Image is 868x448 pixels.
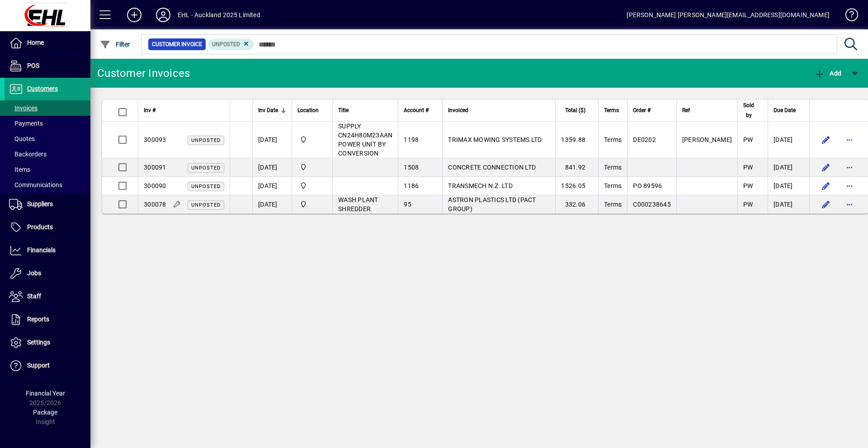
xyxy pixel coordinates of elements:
span: Unposted [212,41,240,47]
span: PO 89596 [633,182,662,189]
td: 841.92 [555,158,598,177]
a: Reports [5,308,90,331]
div: Inv # [144,105,224,115]
button: More options [842,132,857,147]
span: Suppliers [27,200,53,207]
button: More options [842,179,857,193]
span: Terms [604,182,622,189]
span: Terms [604,105,619,115]
span: Order # [633,105,651,115]
span: Communications [9,181,62,189]
span: Ref [682,105,690,115]
span: Products [27,223,53,231]
button: More options [842,197,857,212]
span: Reports [27,316,49,323]
span: CONCRETE CONNECTION LTD [448,164,536,171]
a: Support [5,354,90,377]
span: Home [27,39,44,46]
span: ASTRON PLASTICS LTD (PACT GROUP) [448,196,536,212]
span: EHL AUCKLAND [297,135,327,145]
span: Unposted [191,184,221,189]
span: Terms [604,201,622,208]
span: Terms [604,136,622,143]
span: 300078 [144,201,166,208]
span: SUPPLY CN24H80M23AAN POWER UNIT BY CONVERSION [338,123,392,157]
a: Financials [5,239,90,262]
div: [PERSON_NAME] [PERSON_NAME][EMAIL_ADDRESS][DOMAIN_NAME] [627,8,830,22]
td: 1359.88 [555,122,598,158]
div: Account # [404,105,437,115]
div: Inv Date [258,105,286,115]
td: [DATE] [252,122,292,158]
button: Edit [819,179,833,193]
td: [DATE] [252,177,292,195]
span: EHL AUCKLAND [297,181,327,191]
span: Unposted [191,202,221,208]
span: 300090 [144,182,166,189]
button: Filter [98,36,132,52]
span: 1186 [404,182,419,189]
span: EHL AUCKLAND [297,199,327,209]
span: Backorders [9,151,47,158]
span: Financials [27,246,56,254]
button: Profile [149,7,178,23]
a: Jobs [5,262,90,285]
span: Due Date [774,105,796,115]
div: Total ($) [561,105,594,115]
span: Customer Invoice [152,40,202,49]
a: Knowledge Base [839,2,857,31]
span: Location [297,105,319,115]
div: Customer Invoices [97,66,190,80]
div: Order # [633,105,671,115]
td: 332.06 [555,195,598,213]
span: PW [743,136,753,143]
span: Items [9,166,30,173]
span: EHL AUCKLAND [297,162,327,172]
button: More options [842,160,857,174]
div: Due Date [774,105,804,115]
span: [PERSON_NAME] [682,136,732,143]
a: Home [5,32,90,54]
span: TRANSMECH N.Z. LTD [448,182,513,189]
span: Add [814,70,841,77]
div: Sold by [743,100,762,120]
a: Quotes [5,131,90,146]
span: Staff [27,292,41,300]
span: Financial Year [26,390,65,397]
span: Terms [604,164,622,171]
div: Ref [682,105,732,115]
button: Edit [819,160,833,174]
span: Jobs [27,269,41,277]
span: 95 [404,201,411,208]
span: Invoiced [448,105,468,115]
span: PW [743,164,753,171]
a: Payments [5,116,90,131]
td: [DATE] [252,158,292,177]
span: PW [743,201,753,208]
span: Unposted [191,165,221,171]
span: Package [33,409,57,416]
a: Communications [5,177,90,193]
span: Title [338,105,349,115]
span: C000238645 [633,201,671,208]
span: 300093 [144,136,166,143]
button: Add [812,65,844,81]
td: [DATE] [768,158,809,177]
a: Suppliers [5,193,90,216]
span: Payments [9,120,43,127]
span: Customers [27,85,58,92]
a: Invoices [5,100,90,116]
span: Inv # [144,105,156,115]
span: Sold by [743,100,754,120]
div: Title [338,105,392,115]
span: POS [27,62,39,69]
span: Unposted [191,137,221,143]
span: WASH PLANT SHREDDER [338,196,378,212]
a: POS [5,55,90,77]
td: [DATE] [768,195,809,213]
span: 300091 [144,164,166,171]
mat-chip: Customer Invoice Status: Unposted [208,38,254,50]
button: Edit [819,132,833,147]
div: Invoiced [448,105,550,115]
span: PW [743,182,753,189]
